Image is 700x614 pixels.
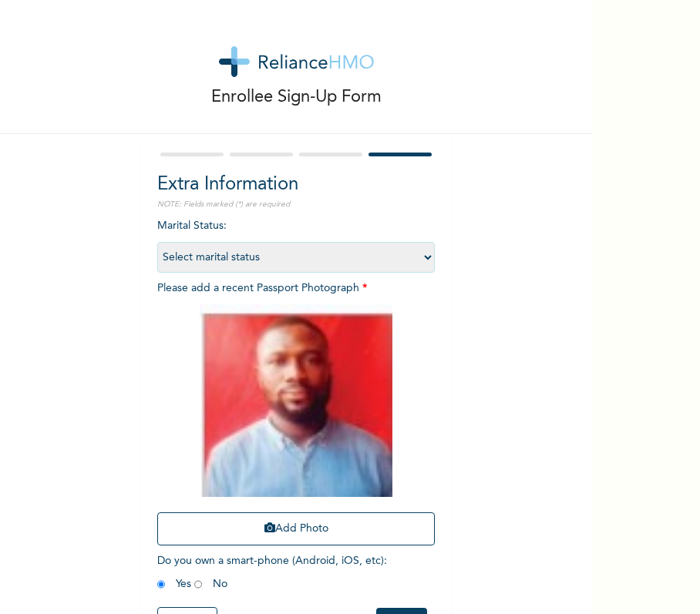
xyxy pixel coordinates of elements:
span: Marital Status : [157,220,435,263]
img: Crop [200,304,392,497]
p: NOTE: Fields marked (*) are required [157,199,435,210]
span: Please add a recent Passport Photograph [157,283,435,553]
img: logo [219,46,374,77]
button: Add Photo [157,512,435,545]
h2: Extra Information [157,171,435,199]
span: Do you own a smart-phone (Android, iOS, etc) : Yes No [157,555,387,589]
p: Enrollee Sign-Up Form [211,85,382,110]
